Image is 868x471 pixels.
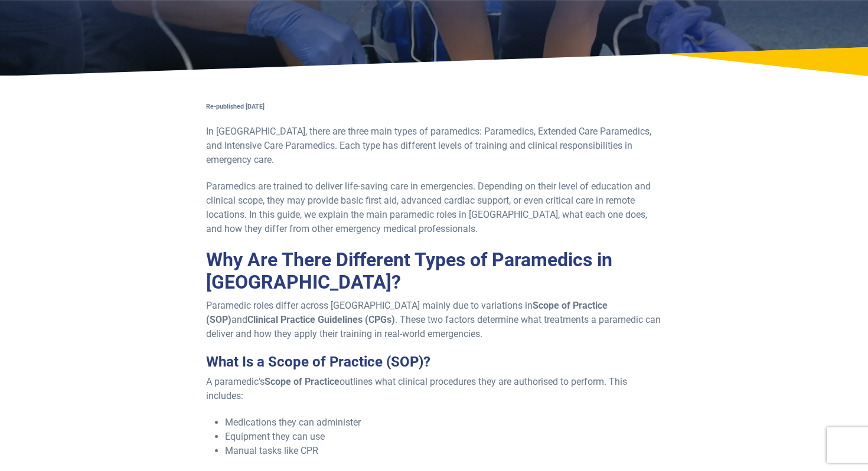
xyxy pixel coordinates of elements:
strong: Scope of Practice [265,376,340,387]
strong: Scope of Practice (SOP) [206,300,608,325]
p: In [GEOGRAPHIC_DATA], there are three main types of paramedics: Paramedics, Extended Care Paramed... [206,125,662,167]
p: Paramedic roles differ across [GEOGRAPHIC_DATA] mainly due to variations in and . These two facto... [206,299,662,341]
h2: Why Are There Different Types of Paramedics in [GEOGRAPHIC_DATA]? [206,248,662,294]
li: Equipment they can use [225,430,662,444]
li: Medications they can administer [225,416,662,430]
p: Paramedics are trained to deliver life-saving care in emergencies. Depending on their level of ed... [206,179,662,236]
strong: Clinical Practice Guidelines (CPGs) [247,314,395,325]
strong: Re-published [DATE] [206,103,265,110]
h3: What Is a Scope of Practice (SOP)? [206,354,662,371]
li: Manual tasks like CPR [225,444,662,458]
p: A paramedic’s outlines what clinical procedures they are authorised to perform. This includes: [206,375,662,403]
